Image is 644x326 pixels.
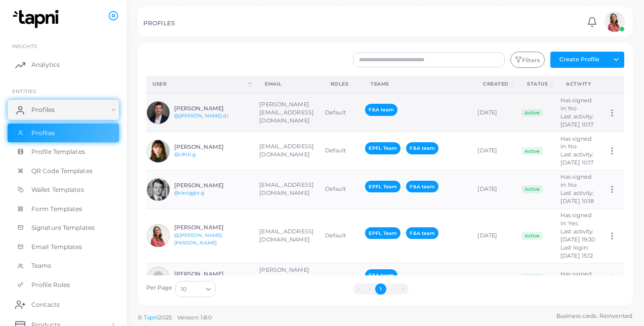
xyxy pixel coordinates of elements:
[174,190,204,195] a: @caviggia.g
[174,271,249,277] h6: [PERSON_NAME]
[365,227,400,239] span: EPFL Team
[8,256,119,275] a: Teams
[31,242,83,252] span: Email Templates
[181,284,186,295] span: 10
[31,205,83,214] span: Form Templates
[472,93,516,132] td: [DATE]
[406,227,438,239] span: F&A team
[601,12,627,32] a: avatar
[177,314,212,321] span: Version: 1.8.0
[158,313,171,322] span: 2025
[8,180,119,199] a: Wallet Templates
[560,270,591,286] span: Has signed in: No
[187,283,202,295] input: Search for option
[560,97,591,112] span: Has signed in: No
[319,93,360,132] td: Default
[566,80,591,88] div: activity
[174,105,249,112] h6: [PERSON_NAME]
[31,60,60,69] span: Analytics
[254,132,319,171] td: [EMAIL_ADDRESS][DOMAIN_NAME]
[174,232,223,246] a: @[PERSON_NAME].[PERSON_NAME]
[560,244,593,259] span: Last login: [DATE] 15:12
[521,232,543,240] span: Active
[31,147,85,156] span: Profile Templates
[319,170,360,209] td: Default
[174,182,249,189] h6: [PERSON_NAME]
[254,170,319,209] td: [EMAIL_ADDRESS][DOMAIN_NAME]
[8,294,119,314] a: Contacts
[331,80,349,88] div: Roles
[365,269,397,281] span: F&A team
[521,274,543,282] span: Active
[560,151,594,166] span: Last activity: [DATE] 10:17
[560,135,591,150] span: Has signed in: No
[406,142,438,154] span: F&A team
[605,12,625,32] img: avatar
[31,280,70,290] span: Profile Roles
[556,312,633,320] span: Business cards. Reinvented.
[12,43,37,49] span: INSIGHTS
[472,263,516,294] td: [DATE]
[8,199,119,219] a: Form Templates
[406,181,438,192] span: F&A team
[521,185,543,193] span: Active
[527,80,548,88] div: Status
[365,181,400,192] span: EPFL Team
[8,142,119,161] a: Profile Templates
[174,113,229,118] a: @[PERSON_NAME].d.1
[9,10,65,28] img: logo
[31,261,52,270] span: Teams
[31,300,60,309] span: Contacts
[8,161,119,181] a: QR Code Templates
[483,80,509,88] div: Created
[550,52,608,68] button: Create Profile
[365,104,397,115] span: F&A team
[8,275,119,295] a: Profile Roles
[254,209,319,263] td: [EMAIL_ADDRESS][DOMAIN_NAME]
[146,284,173,292] label: Per Page
[31,129,55,138] span: Profiles
[521,147,543,155] span: Active
[560,212,591,227] span: Has signed in: Yes
[147,178,170,201] img: avatar
[8,218,119,237] a: Signature Templates
[254,263,319,294] td: [PERSON_NAME][EMAIL_ADDRESS][DOMAIN_NAME]
[472,170,516,209] td: [DATE]
[8,124,119,143] a: Profiles
[602,76,624,93] th: Action
[365,142,400,154] span: EPFL Team
[31,105,55,114] span: Profiles
[319,132,360,171] td: Default
[147,267,170,290] img: avatar
[147,101,170,124] img: avatar
[143,20,175,27] h5: PROFILES
[218,283,543,295] ul: Pagination
[138,313,212,322] span: ©
[265,80,308,88] div: Email
[560,228,595,243] span: Last activity: [DATE] 19:30
[510,52,545,68] button: Filters
[31,185,84,194] span: Wallet Templates
[8,100,119,120] a: Profiles
[560,189,594,205] span: Last activity: [DATE] 10:18
[472,132,516,171] td: [DATE]
[12,88,36,94] span: ENTITIES
[152,80,247,88] div: User
[472,209,516,263] td: [DATE]
[175,281,216,297] div: Search for option
[254,93,319,132] td: [PERSON_NAME][EMAIL_ADDRESS][DOMAIN_NAME]
[31,223,95,232] span: Signature Templates
[174,144,249,150] h6: [PERSON_NAME]
[560,113,594,128] span: Last activity: [DATE] 10:17
[147,224,170,247] img: avatar
[521,109,543,117] span: Active
[8,237,119,257] a: Email Templates
[560,173,591,188] span: Has signed in: No
[147,140,170,162] img: avatar
[174,224,249,231] h6: [PERSON_NAME]
[319,263,360,294] td: Default
[319,209,360,263] td: Default
[8,55,119,75] a: Analytics
[375,283,386,295] button: Go to page 1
